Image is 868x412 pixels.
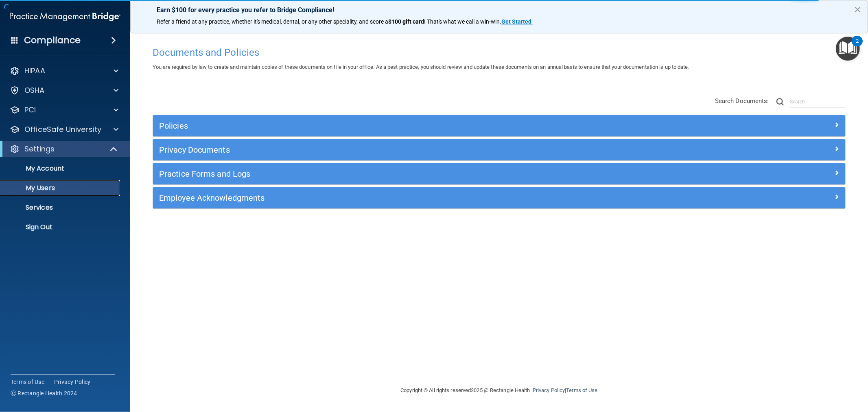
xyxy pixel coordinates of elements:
a: Terms of Use [566,387,597,393]
h4: Documents and Policies [153,47,846,58]
a: Settings [10,144,118,154]
strong: Get Started [501,18,531,25]
a: Get Started [501,18,533,25]
button: Close [854,3,861,16]
strong: $100 gift card [388,18,424,25]
input: Search [790,96,846,108]
p: Services [5,204,116,212]
h4: Compliance [24,35,81,46]
h5: Policies [159,121,666,130]
p: Earn $100 for every practice you refer to Bridge Compliance! [157,6,842,14]
span: Refer a friend at any practice, whether it's medical, dental, or any other speciality, and score a [157,18,388,25]
div: Copyright © All rights reserved 2025 @ Rectangle Health | | [351,377,648,403]
div: 2 [856,41,859,52]
p: OfficeSafe University [24,125,101,134]
a: OSHA [10,85,118,95]
p: Sign Out [5,223,116,231]
h5: Employee Acknowledgments [159,193,666,202]
a: HIPAA [10,66,118,76]
span: Search Documents: [715,97,769,105]
span: Ⓒ Rectangle Health 2024 [11,389,77,397]
a: PCI [10,105,118,115]
a: Privacy Documents [159,143,839,156]
span: You are required by law to create and maintain copies of these documents on file in your office. ... [153,64,689,70]
p: Settings [24,144,55,154]
span: ! That's what we call a win-win. [424,18,501,25]
p: PCI [24,105,36,115]
a: Employee Acknowledgments [159,191,839,204]
h5: Practice Forms and Logs [159,169,666,178]
img: ic-search.3b580494.png [776,98,784,105]
p: OSHA [24,85,45,95]
a: OfficeSafe University [10,125,118,134]
a: Policies [159,119,839,132]
p: My Users [5,184,116,192]
h5: Privacy Documents [159,145,666,154]
a: Terms of Use [11,378,44,386]
a: Privacy Policy [54,378,91,386]
img: PMB logo [10,9,120,25]
button: Open Resource Center, 2 new notifications [836,37,860,61]
a: Practice Forms and Logs [159,167,839,180]
p: HIPAA [24,66,45,76]
a: Privacy Policy [533,387,565,393]
p: My Account [5,164,116,173]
